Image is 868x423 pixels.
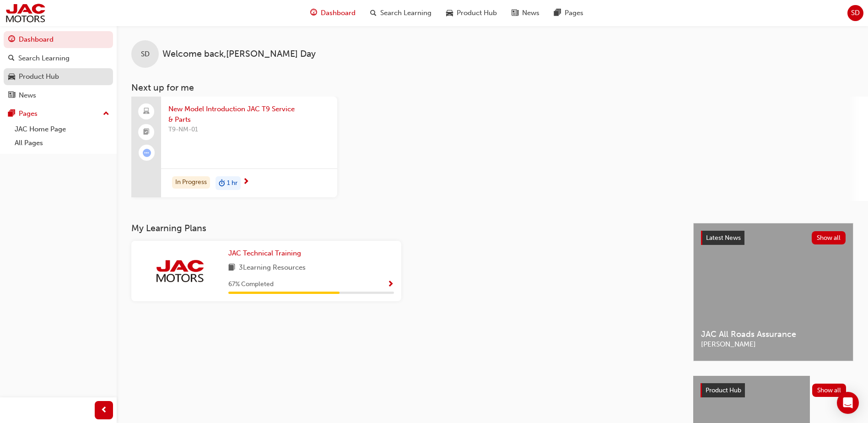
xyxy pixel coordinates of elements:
[439,4,504,22] a: car-iconProduct Hub
[131,97,337,197] a: New Model Introduction JAC T9 Service & PartsT9-NM-01In Progressduration-icon1 hr
[522,8,539,18] span: News
[172,176,210,189] div: In Progress
[547,4,591,22] a: pages-iconPages
[103,108,109,120] span: up-icon
[701,329,846,340] span: JAC All Roads Assurance
[701,339,846,350] span: [PERSON_NAME]
[851,8,860,18] span: SD
[701,231,846,245] a: Latest NewsShow all
[8,92,15,100] span: news-icon
[228,248,305,259] a: JAC Technical Training
[303,4,363,22] a: guage-iconDashboard
[363,4,439,22] a: search-iconSearch Learning
[131,223,679,233] h3: My Learning Plans
[387,279,394,290] button: Show Progress
[310,7,317,19] span: guage-icon
[141,49,150,60] span: SD
[155,259,205,283] img: jac-portal
[19,90,36,101] div: News
[239,262,306,274] span: 3 Learning Resources
[701,383,846,398] a: Product HubShow all
[837,392,859,414] div: Open Intercom Messenger
[706,234,741,242] span: Latest News
[4,68,113,85] a: Product Hub
[380,8,431,18] span: Search Learning
[4,105,113,122] button: Pages
[321,8,356,18] span: Dashboard
[8,73,15,81] span: car-icon
[446,7,453,19] span: car-icon
[168,125,330,135] span: T9-NM-01
[228,262,235,274] span: book-icon
[11,122,113,136] a: JAC Home Page
[4,31,113,48] a: Dashboard
[387,281,394,289] span: Show Progress
[812,231,846,244] button: Show all
[8,54,15,63] span: search-icon
[243,178,249,186] span: next-icon
[11,136,113,150] a: All Pages
[8,36,15,44] span: guage-icon
[8,110,15,118] span: pages-icon
[706,386,741,394] span: Product Hub
[512,7,518,19] span: news-icon
[143,106,150,118] span: laptop-icon
[101,405,108,416] span: prev-icon
[693,223,853,361] a: Latest NewsShow allJAC All Roads Assurance[PERSON_NAME]
[143,126,150,138] span: booktick-icon
[19,108,38,119] div: Pages
[847,5,863,21] button: SD
[565,8,583,18] span: Pages
[457,8,497,18] span: Product Hub
[162,49,316,60] span: Welcome back , [PERSON_NAME] Day
[4,50,113,67] a: Search Learning
[4,87,113,104] a: News
[19,71,59,82] div: Product Hub
[117,82,868,93] h3: Next up for me
[370,7,377,19] span: search-icon
[228,279,274,290] span: 67 % Completed
[18,53,70,64] div: Search Learning
[4,29,113,105] button: DashboardSearch LearningProduct HubNews
[143,149,151,157] span: learningRecordVerb_ATTEMPT-icon
[812,384,846,397] button: Show all
[227,178,237,189] span: 1 hr
[228,249,301,257] span: JAC Technical Training
[168,104,330,125] span: New Model Introduction JAC T9 Service & Parts
[554,7,561,19] span: pages-icon
[219,177,225,189] span: duration-icon
[5,3,46,23] img: jac-portal
[504,4,547,22] a: news-iconNews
